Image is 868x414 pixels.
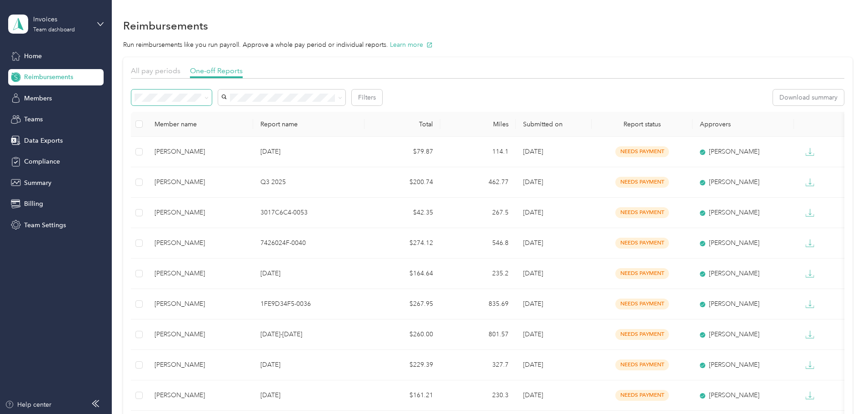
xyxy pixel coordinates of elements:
td: 801.57 [440,319,516,350]
td: 835.69 [440,289,516,319]
div: [PERSON_NAME] [155,208,246,218]
td: 546.8 [440,228,516,259]
div: [PERSON_NAME] [155,147,246,157]
th: Report name [253,112,364,137]
span: needs payment [615,359,669,370]
span: [DATE] [523,269,543,277]
div: [PERSON_NAME] [155,299,246,309]
div: [PERSON_NAME] [155,269,246,279]
td: $274.12 [364,228,440,259]
span: One-off Reports [190,66,243,75]
p: [DATE] [260,390,357,400]
span: needs payment [615,268,669,279]
span: needs payment [615,177,669,187]
span: needs payment [615,329,669,339]
span: Billing [24,199,43,209]
span: Members [24,94,52,103]
iframe: Everlance-gr Chat Button Frame [817,363,868,414]
p: 7426024F-0040 [260,238,357,248]
th: Member name [147,112,253,137]
div: [PERSON_NAME] [155,329,246,339]
div: [PERSON_NAME] [155,177,246,187]
span: Teams [24,115,43,124]
div: Invoices [33,15,90,24]
td: $260.00 [364,319,440,350]
p: [DATE]-[DATE] [260,329,357,339]
td: $229.39 [364,350,440,380]
span: needs payment [615,238,669,248]
div: [PERSON_NAME] [700,360,786,370]
td: 327.7 [440,350,516,380]
p: [DATE] [260,360,357,370]
span: needs payment [615,207,669,218]
div: Miles [448,120,509,128]
span: needs payment [615,390,669,400]
p: Run reimbursements like you run payroll. Approve a whole pay period or individual reports. [123,40,853,50]
div: [PERSON_NAME] [700,329,786,339]
span: [DATE] [523,178,543,186]
span: [DATE] [523,239,543,247]
p: 1FE9D34F5-0036 [260,299,357,309]
div: [PERSON_NAME] [700,177,786,187]
h1: Reimbursements [123,21,208,30]
div: Team dashboard [33,27,75,33]
button: Download summary [773,90,844,105]
td: 114.1 [440,137,516,167]
span: Team Settings [24,220,66,230]
td: $200.74 [364,167,440,198]
div: Member name [155,120,246,128]
span: [DATE] [523,330,543,338]
p: Q3 2025 [260,177,357,187]
p: [DATE] [260,147,357,157]
span: needs payment [615,299,669,309]
span: needs payment [615,146,669,157]
div: [PERSON_NAME] [700,390,786,400]
th: Submitted on [516,112,592,137]
span: Reimbursements [24,72,73,82]
div: Total [372,120,433,128]
span: Report status [599,120,685,128]
div: [PERSON_NAME] [700,147,786,157]
div: [PERSON_NAME] [155,360,246,370]
td: 267.5 [440,198,516,228]
span: Home [24,51,42,61]
div: [PERSON_NAME] [700,208,786,218]
div: [PERSON_NAME] [155,238,246,248]
button: Help center [5,400,51,409]
td: 235.2 [440,259,516,289]
span: [DATE] [523,391,543,399]
button: Learn more [390,40,433,50]
span: [DATE] [523,300,543,308]
p: [DATE] [260,269,357,279]
div: [PERSON_NAME] [700,269,786,279]
span: Compliance [24,157,60,166]
span: [DATE] [523,209,543,216]
span: Data Exports [24,136,63,145]
th: Approvers [693,112,793,137]
td: 462.77 [440,167,516,198]
span: All pay periods [131,66,180,75]
span: [DATE] [523,361,543,369]
td: 230.3 [440,380,516,411]
button: Filters [352,90,382,105]
td: $42.35 [364,198,440,228]
td: $161.21 [364,380,440,411]
div: [PERSON_NAME] [155,390,246,400]
p: 3017C6C4-0053 [260,208,357,218]
td: $79.87 [364,137,440,167]
td: $164.64 [364,259,440,289]
div: [PERSON_NAME] [700,299,786,309]
span: Summary [24,178,51,188]
span: [DATE] [523,148,543,155]
td: $267.95 [364,289,440,319]
div: [PERSON_NAME] [700,238,786,248]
